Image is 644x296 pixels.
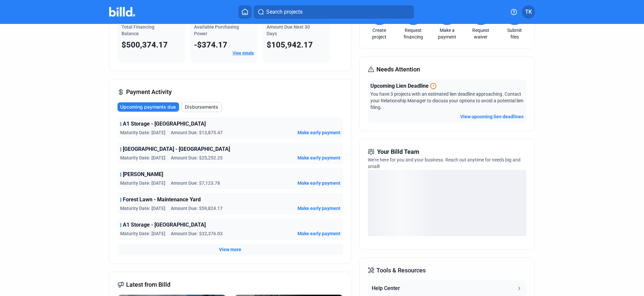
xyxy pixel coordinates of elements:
[503,27,526,40] a: Submit files
[120,154,165,161] span: Maturity Date: [DATE]
[266,8,303,16] span: Search projects
[377,147,419,156] span: Your Billd Team
[233,51,254,55] a: View details
[370,82,429,90] span: Upcoming Lien Deadline
[298,205,340,212] button: Make early payment
[525,8,532,16] span: TK
[120,180,165,186] span: Maturity Date: [DATE]
[123,120,206,128] span: A1 Storage - [GEOGRAPHIC_DATA]
[117,102,179,112] button: Upcoming payments due
[435,27,459,40] a: Make a payment
[368,170,526,236] div: loading
[120,104,176,110] span: Upcoming payments due
[171,180,220,186] span: Amount Due: $7,123.78
[267,40,313,49] span: $105,942.17
[298,154,340,161] button: Make early payment
[368,157,521,169] span: We're here for you and your business. Reach out anytime for needs big and small!
[376,266,426,275] span: Tools & Resources
[298,129,340,136] button: Make early payment
[120,205,165,212] span: Maturity Date: [DATE]
[460,113,524,120] button: View upcoming lien deadlines
[182,102,222,112] button: Disbursements
[402,27,425,40] a: Request financing
[219,246,241,253] button: View more
[126,87,172,97] span: Payment Activity
[194,40,227,49] span: -$374.17
[121,40,168,49] span: $500,374.17
[120,129,165,136] span: Maturity Date: [DATE]
[298,230,340,237] button: Make early payment
[298,180,340,186] button: Make early payment
[194,24,239,36] span: Available Purchasing Power
[370,91,524,110] span: You have 3 projects with an estimated lien deadline approaching. Contact your Relationship Manage...
[368,27,391,40] a: Create project
[185,104,218,110] span: Disbursements
[171,205,223,212] span: Amount Due: $59,824.17
[120,230,165,237] span: Maturity Date: [DATE]
[267,24,310,36] span: Amount Due Next 30 Days
[123,221,206,229] span: A1 Storage - [GEOGRAPHIC_DATA]
[121,24,154,36] span: Total Financing Balance
[109,7,135,17] img: Billd Company Logo
[123,170,163,178] span: [PERSON_NAME]
[372,284,400,292] div: Help Center
[376,65,420,74] span: Needs Attention
[126,280,170,289] span: Latest from Billd
[171,230,223,237] span: Amount Due: $32,376.03
[171,129,223,136] span: Amount Due: $13,875.47
[522,5,535,19] button: TK
[123,145,230,153] span: [GEOGRAPHIC_DATA] - [GEOGRAPHIC_DATA]
[171,154,223,161] span: Amount Due: $25,252.25
[469,27,493,40] a: Request waiver
[254,5,414,19] button: Search projects
[123,196,201,204] span: Forest Lawn - Maintenance Yard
